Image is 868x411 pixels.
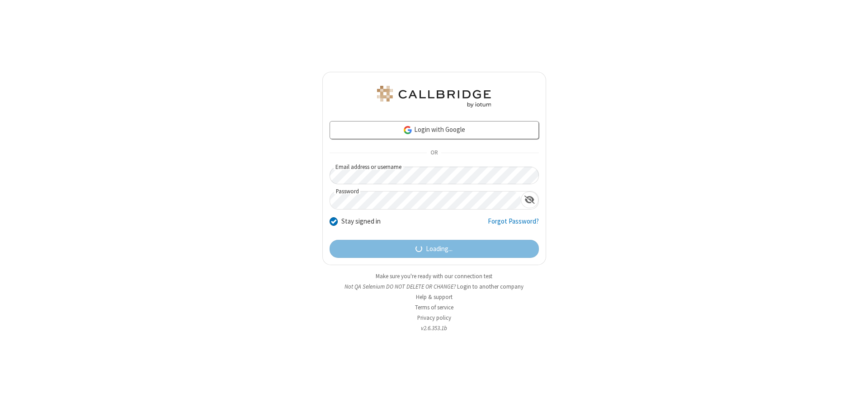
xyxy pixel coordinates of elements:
li: v2.6.353.1b [322,324,546,332]
input: Email address or username [330,167,539,184]
a: Forgot Password? [488,216,539,234]
a: Privacy policy [417,314,451,322]
span: OR [427,147,441,159]
li: Not QA Selenium DO NOT DELETE OR CHANGE? [322,282,546,291]
button: Login to another company [457,282,524,291]
label: Stay signed in [341,216,381,227]
span: Loading... [426,244,453,254]
img: QA Selenium DO NOT DELETE OR CHANGE [375,86,493,107]
div: Show password [521,191,538,208]
img: google-icon.png [403,125,413,135]
a: Help & support [416,293,453,301]
input: Password [330,191,521,209]
a: Make sure you're ready with our connection test [376,272,492,280]
a: Terms of service [415,304,453,311]
button: Loading... [330,240,539,258]
a: Login with Google [330,121,539,139]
